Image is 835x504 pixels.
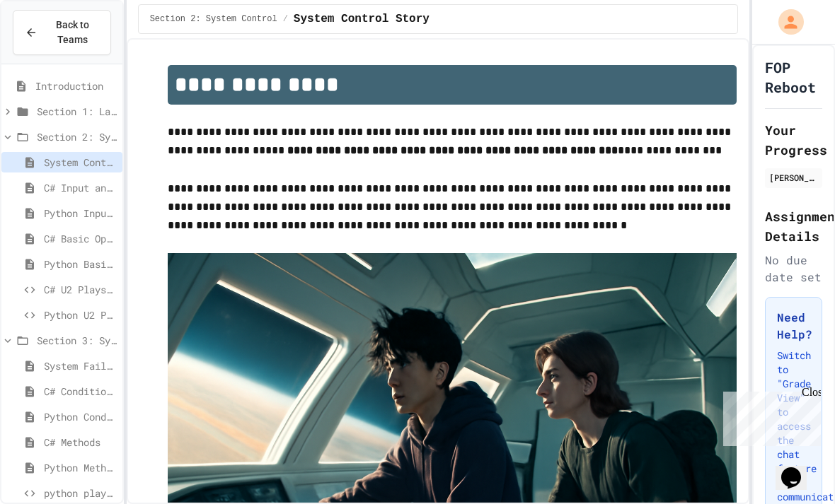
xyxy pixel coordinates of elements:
span: Section 2: System Control [150,13,277,25]
button: Back to Teams [13,10,111,55]
iframe: chat widget [776,447,821,490]
span: python playspace [44,486,117,500]
span: System Control Story [44,155,117,170]
span: C# Basic Operators [44,231,117,246]
h1: FOP Reboot [765,57,822,97]
h2: Assignment Details [765,206,822,246]
h2: Your Progress [765,120,822,160]
h3: Need Help? [777,309,810,343]
span: Introduction [35,78,117,93]
iframe: chat widget [718,386,821,446]
div: No due date set [765,252,822,286]
span: System Failures Story [44,358,117,373]
span: C# Conditionals [44,384,117,399]
span: Section 3: System Failures [37,333,117,348]
span: Python Conditionals [44,409,117,424]
span: / [283,13,288,25]
div: [PERSON_NAME] [769,171,818,184]
span: Python Methods\Functions [44,460,117,475]
span: Python U2 Playspace [44,307,117,322]
span: C# Input and Concatenation [44,180,117,195]
span: Python Basic Operators [44,257,117,271]
span: C# U2 Playspace [44,282,117,297]
span: System Control Story [294,11,430,28]
div: My Account [764,6,807,38]
span: Back to Teams [46,18,99,47]
span: C# Methods [44,435,117,450]
div: Chat with us now!Close [6,6,98,90]
span: Python Input and Concatenation [44,206,117,221]
span: Section 2: System Control [37,129,117,144]
span: Section 1: Launch Sequence [37,104,117,119]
